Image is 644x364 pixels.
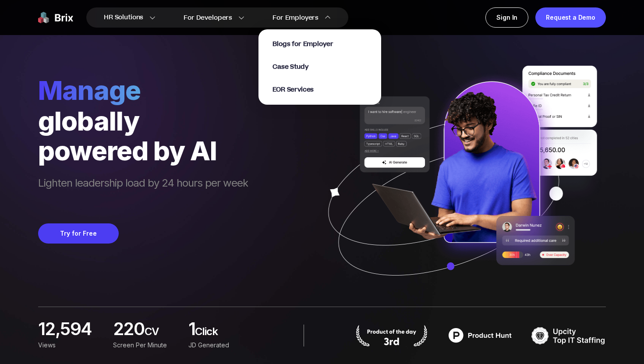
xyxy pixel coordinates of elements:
[38,74,248,106] span: manage
[535,7,606,28] a: Request a Demo
[272,85,314,94] span: EOR Services
[184,13,232,22] span: For Developers
[113,321,144,339] span: 220
[195,325,253,342] span: Click
[312,66,606,301] img: ai generate
[272,39,333,49] span: Blogs for Employer
[38,321,91,336] span: 12,594
[272,39,333,49] a: Blogs for Employer
[38,340,103,350] div: Views
[354,325,429,346] img: product hunt badge
[443,325,517,346] img: product hunt badge
[113,340,177,350] div: screen per minute
[272,85,314,94] a: EOR Services
[38,176,248,206] span: Lighten leadership load by 24 hours per week
[38,223,119,244] button: Try for Free
[485,7,528,28] a: Sign In
[145,325,178,342] span: CV
[188,321,195,339] span: 1
[531,325,606,346] img: TOP IT STAFFING
[272,62,308,71] a: Case Study
[38,106,248,136] div: globally
[188,340,253,350] div: JD Generated
[38,136,248,166] div: powered by AI
[104,11,143,25] span: HR Solutions
[272,13,318,22] span: For Employers
[272,62,308,71] span: Case Study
